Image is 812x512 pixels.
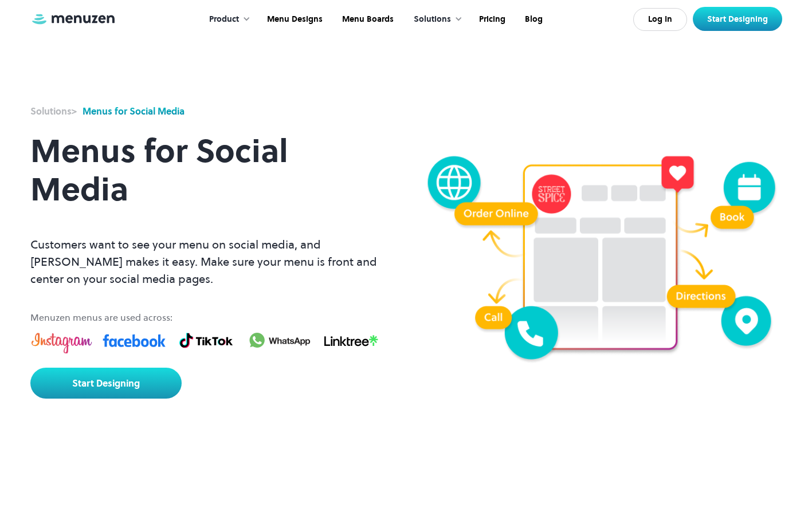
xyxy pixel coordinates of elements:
div: Menus for Social Media [83,104,185,118]
a: Log In [633,8,687,31]
a: Start Designing [693,7,782,31]
div: Product [209,13,239,26]
p: Customers want to see your menu on social media, and [PERSON_NAME] makes it easy. Make sure your ... [30,236,383,287]
div: Menuzen menus are used across: [30,310,383,324]
a: Start Designing [30,368,182,399]
a: Blog [514,2,551,37]
div: Solutions [414,13,451,26]
a: Menu Designs [256,2,331,37]
h1: Menus for Social Media [30,118,383,222]
div: Solutions [402,2,468,37]
div: Product [198,2,256,37]
a: Pricing [468,2,514,37]
div: > [30,104,77,118]
a: Solutions> [30,104,77,118]
a: Menu Boards [331,2,402,37]
strong: Solutions [30,105,72,117]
